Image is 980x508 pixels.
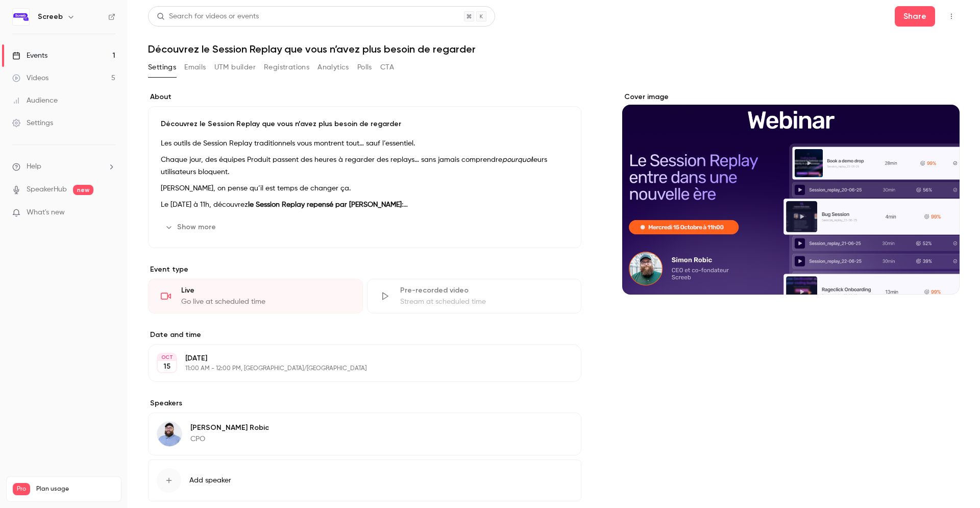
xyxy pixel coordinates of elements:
p: [PERSON_NAME], on pense qu’il est temps de changer ça. [161,182,569,195]
div: Simon Robic[PERSON_NAME] RobicCPO [148,413,581,455]
button: Polls [357,59,372,76]
img: Simon Robic [157,422,182,446]
p: [PERSON_NAME] Robic [190,423,269,433]
p: Event type [148,264,581,275]
strong: le Session Replay repensé par [PERSON_NAME] [248,201,402,208]
div: Events [12,51,47,61]
p: [DATE] [185,353,527,364]
label: Date and time [148,330,581,340]
label: Cover image [622,92,960,102]
div: Live [181,285,350,296]
a: SpeakerHub [27,184,67,195]
button: Show more [161,219,222,235]
div: Pre-recorded videoStream at scheduled time [367,279,582,313]
iframe: Noticeable Trigger [103,208,115,217]
div: LiveGo live at scheduled time [148,279,363,313]
span: Plan usage [36,485,115,493]
div: Search for videos or events [157,11,259,22]
span: new [73,185,93,195]
img: Screeb [13,9,29,25]
button: Share [895,6,935,27]
div: Settings [12,118,53,128]
p: Découvrez le Session Replay que vous n’avez plus besoin de regarder [161,119,569,129]
div: Audience [12,95,58,106]
button: Settings [148,59,176,76]
span: Pro [13,483,30,495]
span: What's new [27,207,65,218]
div: Go live at scheduled time [181,297,350,307]
p: Chaque jour, des équipes Produit passent des heures à regarder des replays… sans jamais comprendr... [161,154,569,178]
button: Registrations [264,59,309,76]
span: Add speaker [189,475,231,486]
div: Pre-recorded video [400,285,569,296]
label: Speakers [148,398,581,408]
button: CTA [380,59,394,76]
h1: Découvrez le Session Replay que vous n’avez plus besoin de regarder [148,43,960,55]
div: OCT [158,354,176,361]
h6: Screeb [38,12,63,22]
em: pourquoi [502,156,532,163]
li: help-dropdown-opener [12,161,115,172]
p: 15 [163,361,170,372]
label: About [148,92,581,102]
p: Les outils de Session Replay traditionnels vous montrent tout… sauf l’essentiel. [161,137,569,150]
p: 11:00 AM - 12:00 PM, [GEOGRAPHIC_DATA]/[GEOGRAPHIC_DATA] [185,365,527,373]
p: Le [DATE] à 11h, découvrez : [161,199,569,211]
div: Stream at scheduled time [400,297,569,307]
button: Analytics [317,59,349,76]
span: Help [27,161,41,172]
p: CPO [190,434,269,444]
section: Cover image [622,92,960,295]
div: Videos [12,73,48,83]
button: Emails [184,59,206,76]
button: UTM builder [214,59,256,76]
button: Add speaker [148,459,581,501]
